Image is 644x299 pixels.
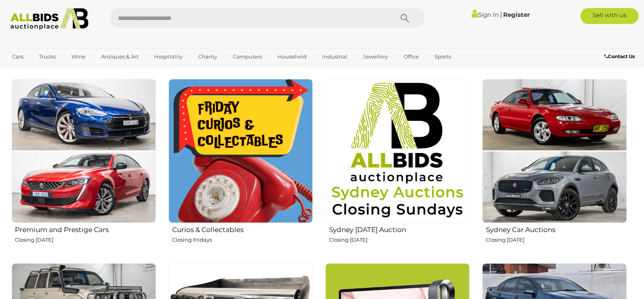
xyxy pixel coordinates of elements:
a: Trucks [34,50,61,63]
a: Sell with us [581,8,639,24]
button: Search [385,8,425,28]
a: Office [399,50,425,63]
a: Premium and Prestige Cars Closing [DATE] [11,79,156,257]
h2: Curios & Collectables [172,224,313,234]
a: Household [273,50,312,63]
p: Closing Fridays [172,236,313,245]
img: Sydney Car Auctions [482,79,627,223]
p: Closing [DATE] [329,236,470,245]
h2: Premium and Prestige Cars [15,224,156,234]
a: Register [504,11,530,18]
a: [GEOGRAPHIC_DATA] [7,63,75,77]
a: Industrial [317,50,353,63]
a: Sports [430,50,457,63]
p: Closing [DATE] [486,236,627,245]
a: Sign In [472,11,499,18]
span: | [500,10,502,19]
a: Hospitality [149,50,188,63]
h2: Sydney Car Auctions [486,224,627,234]
img: Allbids.com.au [6,8,93,30]
a: Jewellery [358,50,394,63]
a: Sydney [DATE] Auction Closing [DATE] [325,79,470,257]
a: Charity [193,50,223,63]
img: Sydney Sunday Auction [325,79,470,223]
a: Cars [7,50,29,63]
img: Premium and Prestige Cars [12,79,156,223]
b: Contact Us [604,53,635,59]
p: Closing [DATE] [15,236,156,245]
a: Antiques & Art [96,50,144,63]
h2: Sydney [DATE] Auction [329,224,470,234]
a: Curios & Collectables Closing Fridays [168,79,313,257]
a: Wine [67,50,91,63]
a: Contact Us [604,52,637,61]
img: Curios & Collectables [169,79,313,223]
a: Sydney Car Auctions Closing [DATE] [482,79,627,257]
a: Computers [228,50,268,63]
